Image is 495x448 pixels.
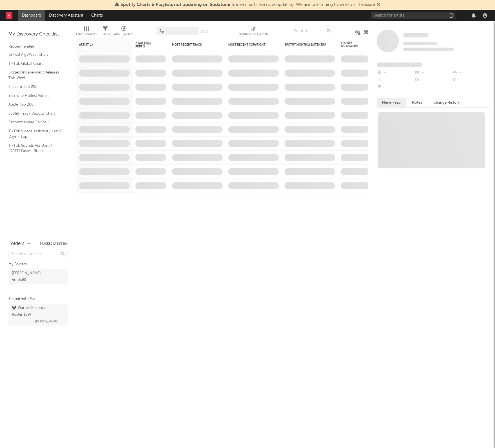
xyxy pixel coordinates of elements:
div: -- [414,69,452,76]
a: TikTok Sounds Assistant / [DATE] Fastest Risers [8,142,62,154]
a: Discovery Assistant [45,10,87,21]
span: Fans Added by Platform [377,63,423,67]
div: -- [377,76,414,84]
span: Spotify Charts & Playlists not updating on Sodatone [121,3,230,7]
div: Spotify Monthly Listeners [285,43,327,46]
div: My Discovery Checklist [8,31,68,38]
div: -- [414,76,452,84]
span: 7-Day Fans Added [135,41,158,48]
button: Tracked Artists(8) [40,242,68,245]
span: Dismiss [377,3,380,7]
div: Artist [79,43,121,46]
div: -- [377,84,414,91]
div: Folders [8,240,24,247]
a: YouTube Hottest Videos [8,93,62,99]
div: A&R Pipeline [114,31,134,38]
span: [PERSON_NAME] [35,318,58,325]
a: Warner Records Roster(189)[PERSON_NAME] [8,304,68,326]
a: [PERSON_NAME] Artists(5) [8,269,68,284]
button: News Feed [377,98,407,107]
span: Tracking Since: [DATE] [403,42,437,45]
input: Search... [291,27,333,35]
button: Save [201,30,208,33]
div: -- [377,69,414,76]
div: Most Recent Track [172,43,214,46]
a: Some Artist [403,32,429,38]
div: -- [452,69,489,76]
div: [PERSON_NAME] Artists ( 5 ) [12,270,52,284]
div: Recommended [8,43,68,50]
a: Charts [87,10,107,21]
a: Critical Algo/Viral Chart [8,52,62,58]
a: Dashboard [18,10,45,21]
button: Change History [428,98,466,107]
span: 0 fans last week [403,48,454,51]
div: Spotify Followers [341,41,361,48]
div: -- [452,76,489,84]
a: TikTok Videos Assistant / Last 7 Days - Top [8,128,62,140]
div: A&R Pipeline [114,24,134,40]
div: Shared with Me [8,296,68,302]
div: Filters [101,24,110,40]
div: Edit Columns [76,24,97,40]
a: Biggest Independent Releases This Week [8,69,62,81]
a: Spotify Track Velocity Chart [8,110,62,117]
span: Some Artist [403,33,429,37]
div: Notifications (Artist) [238,31,268,38]
input: Search for folders... [8,250,68,258]
input: Search for artists [371,12,456,19]
a: Apple Top 200 [8,101,62,108]
div: My Folders [8,261,68,268]
a: TikTok Global Chart [8,61,62,67]
div: Notifications (Artist) [238,24,268,40]
div: Warner Records Roster ( 189 ) [12,305,63,318]
a: Recommended For You [8,119,62,125]
a: Shazam Top 200 [8,84,62,90]
div: Filters [101,31,110,38]
div: Edit Columns [76,31,97,38]
button: Notes [407,98,428,107]
span: : Some charts are now updating. We are continuing to work on the issue [121,3,375,7]
div: Most Recent Copyright [228,43,271,46]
